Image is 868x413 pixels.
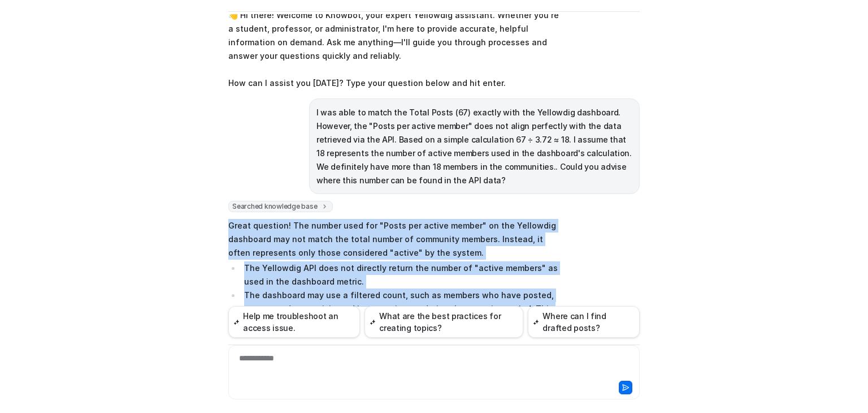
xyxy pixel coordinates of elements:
li: The Yellowdig API does not directly return the number of "active members" as used in the dashboar... [241,261,559,289]
button: Help me troubleshoot an access issue. [228,306,360,338]
p: Great question! The number used for "Posts per active member" on the Yellowdig dashboard may not ... [228,219,559,260]
li: The dashboard may use a filtered count, such as members who have posted, commented, or participat... [241,289,559,329]
p: 👋 Hi there! Welcome to Knowbot, your expert Yellowdig assistant. Whether you're a student, profes... [228,8,559,90]
span: Searched knowledge base [228,201,333,212]
p: I was able to match the Total Posts (67) exactly with the Yellowdig dashboard. However, the "Post... [316,106,632,187]
button: Where can I find drafted posts? [528,306,640,338]
button: What are the best practices for creating topics? [364,306,523,338]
